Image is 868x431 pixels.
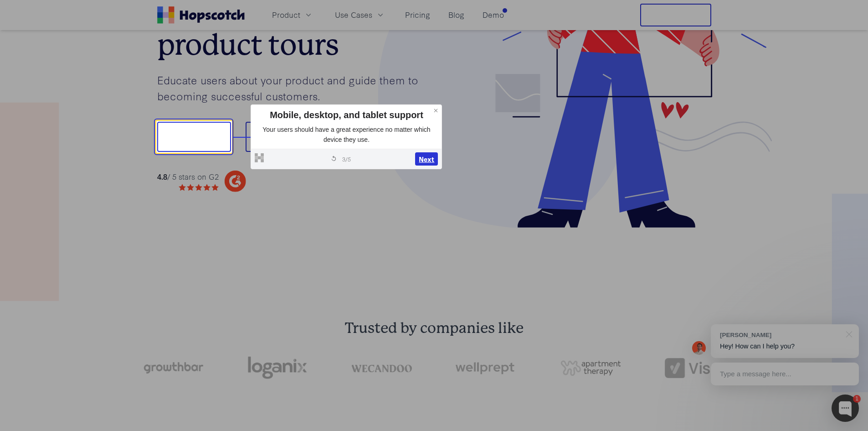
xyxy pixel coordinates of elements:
img: wecandoo-logo [351,363,412,372]
img: growthbar-logo [143,362,203,374]
a: Home [157,6,245,24]
img: wellprept logo [456,359,516,376]
img: loganix-logo [247,352,308,384]
strong: 4.8 [157,171,167,182]
img: vism logo [665,358,725,378]
div: Mobile, desktop, and tablet support [255,109,438,121]
p: Your users should have a great experience no matter which device they use. [255,125,438,145]
span: Use Cases [335,9,372,21]
div: Type a message here... [711,363,859,385]
img: png-apartment-therapy-house-studio-apartment-home [560,360,621,376]
img: Mark Spera [692,341,706,355]
div: [PERSON_NAME] [720,331,841,339]
h2: Trusted by companies like [99,319,770,338]
button: Product [267,7,318,22]
button: Show me! [157,122,231,152]
button: Next [415,152,438,166]
p: Educate users about your product and guide them to becoming successful customers. [157,72,434,104]
div: / 5 stars on G2 [157,171,219,182]
p: Hey! How can I help you? [720,342,850,351]
button: Use Cases [329,7,390,22]
a: Demo [479,7,508,22]
a: Pricing [401,7,434,22]
a: Blog [445,7,468,22]
button: Free Trial [640,4,711,26]
span: Product [272,9,300,21]
span: 3 / 5 [342,155,351,163]
div: 1 [853,395,861,403]
button: Book a demo [246,122,334,152]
